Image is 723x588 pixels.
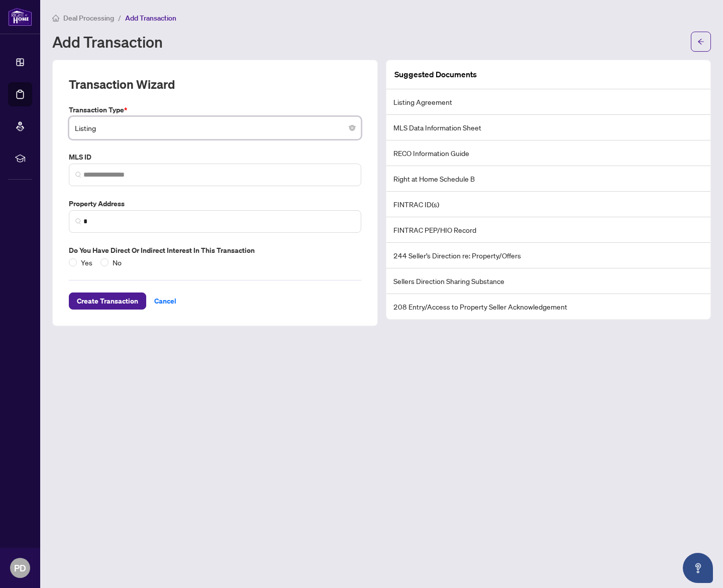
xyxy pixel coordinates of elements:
span: arrow-left [697,38,704,45]
li: Right at Home Schedule B [386,166,711,192]
img: search_icon [75,172,81,178]
li: Listing Agreement [386,89,711,115]
li: 208 Entry/Access to Property Seller Acknowledgement [386,294,711,319]
li: FINTRAC ID(s) [386,192,711,217]
span: Cancel [154,293,176,309]
li: 244 Seller’s Direction re: Property/Offers [386,243,711,268]
li: MLS Data Information Sheet [386,115,711,140]
button: Open asap [683,553,713,583]
li: RECO Information Guide [386,140,711,166]
li: FINTRAC PEP/HIO Record [386,217,711,243]
article: Suggested Documents [394,68,477,81]
span: home [52,15,59,22]
img: logo [8,8,32,26]
h2: Transaction Wizard [69,76,175,92]
button: Cancel [146,292,184,310]
span: Create Transaction [77,293,138,309]
button: Create Transaction [69,292,146,310]
img: search_icon [75,218,81,224]
span: Yes [77,257,96,268]
label: MLS ID [69,152,361,163]
h1: Add Transaction [52,34,163,50]
span: Listing [75,118,355,137]
li: / [118,12,121,24]
label: Do you have direct or indirect interest in this transaction [69,245,361,256]
li: Sellers Direction Sharing Substance [386,268,711,294]
span: Deal Processing [63,14,114,23]
span: Add Transaction [125,14,176,23]
label: Transaction Type [69,104,361,115]
label: Property Address [69,198,361,209]
span: PD [14,561,26,575]
span: No [109,257,126,268]
span: close-circle [349,125,355,131]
